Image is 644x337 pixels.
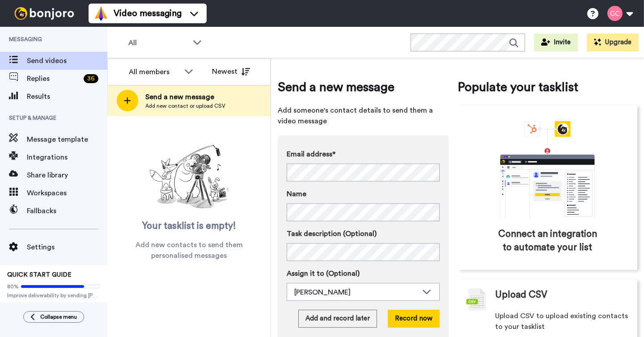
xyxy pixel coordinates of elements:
span: Results [27,91,107,102]
button: Collapse menu [23,311,84,323]
button: Add and record later [298,310,377,328]
span: QUICK START GUIDE [7,272,72,278]
span: Share library [27,170,107,181]
button: Upgrade [587,34,639,51]
img: ready-set-action.png [144,141,234,213]
span: Integrations [27,152,107,163]
span: Settings [27,242,107,253]
div: All members [129,67,180,77]
span: Workspaces [27,188,107,198]
span: Populate your tasklist [458,78,637,96]
span: Add new contact or upload CSV [145,102,225,110]
span: Collapse menu [40,313,77,320]
button: Record now [388,310,440,328]
img: csv-grey.png [466,288,486,311]
span: Fallbacks [27,206,107,216]
span: Connect an integration to automate your list [496,227,599,254]
span: Add new contacts to send them personalised messages [121,240,257,261]
span: All [128,38,188,48]
span: Improve deliverability by sending [PERSON_NAME]’s from your own email [7,292,100,299]
img: vm-color.svg [94,6,108,21]
div: animation [480,121,614,219]
img: bj-logo-header-white.svg [11,7,78,20]
button: Newest [205,63,257,80]
span: 80% [7,283,19,290]
span: Video messaging [114,7,182,20]
span: Send a new message [145,92,225,102]
div: [PERSON_NAME] [294,287,418,298]
span: Message template [27,134,107,145]
span: Send videos [27,55,107,66]
span: Name [287,189,306,199]
span: Replies [27,73,80,84]
span: Your tasklist is empty! [142,219,236,233]
label: Email address* [287,149,440,160]
label: Task description (Optional) [287,228,440,239]
span: Add someone's contact details to send them a video message [278,105,449,126]
span: Upload CSV [495,288,547,302]
div: 36 [84,74,98,83]
span: Send a new message [278,78,449,96]
label: Assign it to (Optional) [287,268,440,279]
button: Invite [534,34,578,51]
span: Upload CSV to upload existing contacts to your tasklist [495,311,628,332]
